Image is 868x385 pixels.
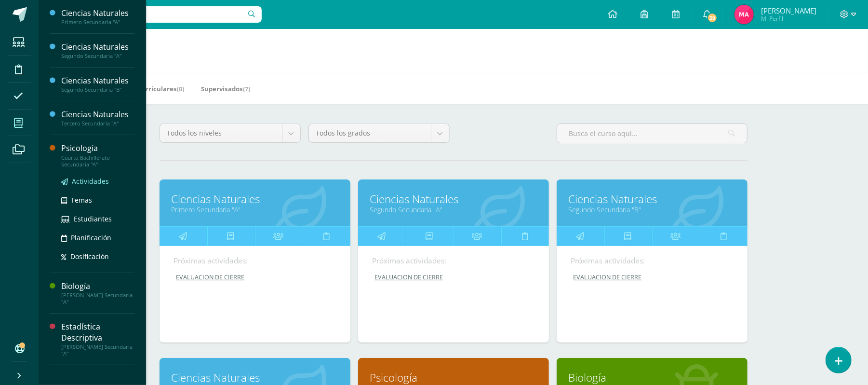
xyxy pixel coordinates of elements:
a: Segundo Secundaria "B" [569,205,735,214]
div: Primero Secundaria "A" [61,19,134,26]
div: Próximas actividades: [174,256,336,266]
a: Biología [569,370,735,385]
a: Ciencias NaturalesTercero Secundaria "A" [61,109,134,127]
div: Psicología [61,143,134,154]
a: Planificación [61,232,134,243]
div: Estadística Descriptiva [61,321,134,344]
a: Ciencias Naturales [172,192,338,206]
span: (7) [243,84,250,93]
img: e1424e2d79dd695755660daaca2de6f7.png [734,5,754,24]
span: Actividades [72,177,109,186]
a: Ciencias Naturales [569,192,735,206]
span: 39 [707,13,718,23]
a: Primero Secundaria "A" [172,205,338,214]
a: Estadística Descriptiva[PERSON_NAME] Secundaria "A" [61,321,134,357]
a: Psicología [370,370,537,385]
a: Ciencias Naturales [172,370,338,385]
div: Próximas actividades: [571,256,733,266]
a: Ciencias Naturales [370,192,537,206]
a: Ciencias NaturalesPrimero Secundaria "A" [61,8,134,26]
a: EVALUACION DE CIERRE [174,273,337,281]
a: Dosificación [61,251,134,262]
span: Todos los niveles [167,124,275,142]
a: Todos los niveles [160,124,300,142]
a: Estudiantes [61,213,134,224]
a: Biología[PERSON_NAME] Secundaria "A" [61,281,134,305]
a: Todos los grados [309,124,449,142]
a: Supervisados(7) [201,81,250,96]
input: Busca un usuario... [45,6,262,23]
div: Biología [61,281,134,292]
span: (0) [177,84,184,93]
span: [PERSON_NAME] [761,6,816,15]
div: Segundo Secundaria "A" [61,53,134,59]
div: Ciencias Naturales [61,41,134,53]
a: Mis Extracurriculares(0) [108,81,184,96]
div: Cuarto Bachillerato Secundaria "A" [61,154,134,168]
div: Próximas actividades: [373,256,534,266]
a: Ciencias NaturalesSegundo Secundaria "B" [61,75,134,93]
span: Planificación [71,233,111,242]
a: PsicologíaCuarto Bachillerato Secundaria "A" [61,143,134,167]
a: Temas [61,194,134,206]
a: Segundo Secundaria "A" [370,205,537,214]
div: Ciencias Naturales [61,8,134,19]
div: Segundo Secundaria "B" [61,86,134,93]
div: Tercero Secundaria "A" [61,120,134,127]
a: EVALUACION DE CIERRE [373,273,535,281]
span: Temas [71,195,92,205]
span: Mi Perfil [761,14,816,23]
a: Ciencias NaturalesSegundo Secundaria "A" [61,41,134,59]
span: Estudiantes [74,214,112,223]
div: [PERSON_NAME] Secundaria "A" [61,292,134,305]
span: Todos los grados [316,124,424,142]
div: Ciencias Naturales [61,75,134,86]
div: Ciencias Naturales [61,109,134,120]
span: Dosificación [70,252,109,261]
a: Actividades [61,176,134,187]
input: Busca el curso aquí... [557,124,747,143]
a: EVALUACION DE CIERRE [571,273,734,281]
div: [PERSON_NAME] Secundaria "A" [61,344,134,357]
